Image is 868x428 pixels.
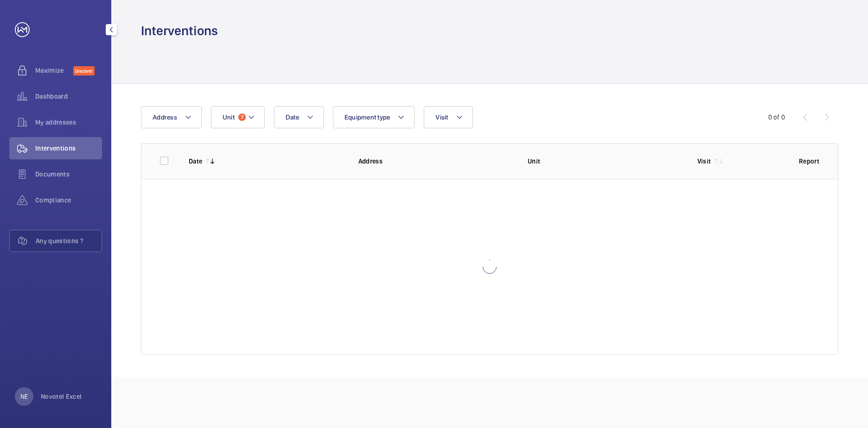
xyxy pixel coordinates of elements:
h1: Interventions [141,22,218,39]
span: Unit [223,113,235,121]
span: Discover [73,66,95,76]
span: Interventions [35,144,102,153]
span: Visit [435,113,448,121]
span: Address [153,113,177,121]
span: Documents [35,170,102,179]
span: Any questions ? [36,236,102,245]
p: Novotel Excel [41,392,82,401]
p: Date [189,157,202,166]
p: Report [799,157,819,166]
span: Dashboard [35,92,102,101]
span: 7 [238,113,246,121]
span: Compliance [35,195,102,205]
p: Visit [697,157,711,166]
div: 0 of 0 [768,113,785,122]
button: Visit [424,106,472,128]
p: Address [358,157,513,166]
span: Date [286,113,299,121]
span: Equipment type [345,113,390,121]
span: My addresses [35,118,102,127]
button: Equipment type [333,106,415,128]
p: NE [20,392,28,401]
span: Maximize [35,66,73,75]
button: Address [141,106,202,128]
button: Unit7 [211,106,265,128]
button: Date [274,106,324,128]
p: Unit [528,157,683,166]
